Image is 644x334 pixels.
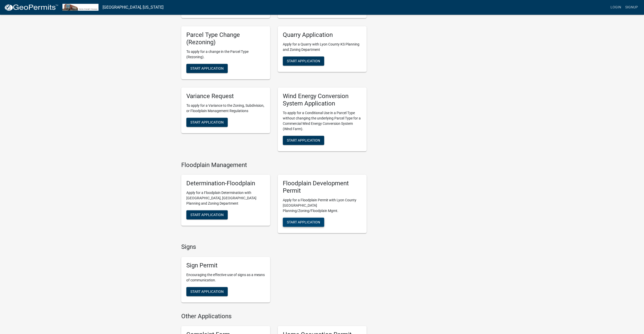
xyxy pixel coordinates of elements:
[190,66,224,70] span: Start Application
[186,190,265,206] p: Apply for a Floodplain Determination with [GEOGRAPHIC_DATA], [GEOGRAPHIC_DATA] Planning and Zonin...
[62,4,98,11] img: Lyon County, Kansas
[283,198,361,214] p: Apply for a Floodplain Permit with Lyon County [GEOGRAPHIC_DATA] Planning/Zoning/Floodplain Mgmt.
[186,210,228,219] button: Start Application
[623,3,640,12] a: Signup
[186,287,228,296] button: Start Application
[283,56,324,66] button: Start Application
[181,243,367,251] h4: Signs
[283,93,361,107] h5: Wind Energy Conversion System Application
[190,213,224,217] span: Start Application
[287,59,320,63] span: Start Application
[283,31,361,39] h5: Quarry Application
[186,49,265,60] p: To apply for a change in the Parcel Type (Rezoning).
[190,120,224,124] span: Start Application
[186,93,265,100] h5: Variance Request
[283,110,361,132] p: To apply for a Conditional Use in a Parcel Type without changing the underlying Parcel Type for a...
[283,180,361,194] h5: Floodplain Development Permit
[287,220,320,224] span: Start Application
[283,218,324,227] button: Start Application
[181,313,367,320] h4: Other Applications
[186,180,265,187] h5: Determination-Floodplain
[608,3,623,12] a: Login
[186,262,265,269] h5: Sign Permit
[283,136,324,145] button: Start Application
[190,289,224,293] span: Start Application
[186,103,265,114] p: To apply for a Variance to the Zoning, Subdivision, or Floodplain Management Regulations
[283,42,361,52] p: Apply for a Quarry with Lyon County KS Planning and Zoning Department
[186,31,265,46] h5: Parcel Type Change (Rezoning)
[186,118,228,127] button: Start Application
[103,3,163,12] a: [GEOGRAPHIC_DATA], [US_STATE]
[186,272,265,283] p: Encouraging the effective use of signs as a means of communication.
[181,161,367,169] h4: Floodplain Management
[186,64,228,73] button: Start Application
[287,138,320,142] span: Start Application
